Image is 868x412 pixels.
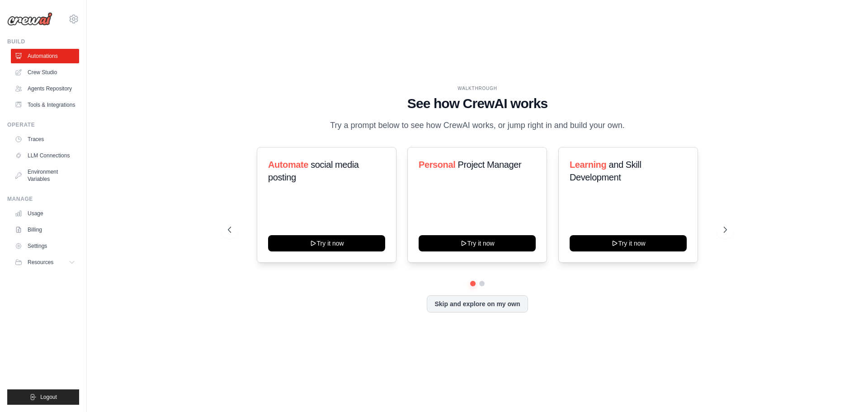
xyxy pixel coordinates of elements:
span: social media posting [268,160,359,182]
button: Skip and explore on my own [427,295,528,313]
a: Environment Variables [11,165,79,186]
iframe: Chat Widget [823,369,868,412]
button: Try it now [268,235,385,251]
div: Operate [7,121,79,128]
div: WALKTHROUGH [228,85,727,92]
div: Manage [7,195,79,203]
h1: See how CrewAI works [228,95,727,112]
a: Agents Repository [11,81,79,96]
span: Resources [28,259,53,266]
a: Usage [11,206,79,221]
img: Logo [7,12,52,26]
a: Traces [11,132,79,147]
span: Learning [570,160,606,170]
button: Try it now [419,235,536,251]
button: Logout [7,389,79,405]
span: Personal [419,160,455,170]
span: and Skill Development [570,160,641,182]
a: Automations [11,49,79,63]
a: Billing [11,223,79,237]
a: Settings [11,239,79,253]
span: Logout [40,393,57,401]
p: Try a prompt below to see how CrewAI works, or jump right in and build your own. [325,119,629,132]
span: Automate [268,160,308,170]
a: Tools & Integrations [11,98,79,112]
a: LLM Connections [11,148,79,163]
span: Project Manager [458,160,522,170]
a: Crew Studio [11,65,79,80]
button: Resources [11,255,79,270]
div: Build [7,38,79,45]
button: Try it now [570,235,687,251]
